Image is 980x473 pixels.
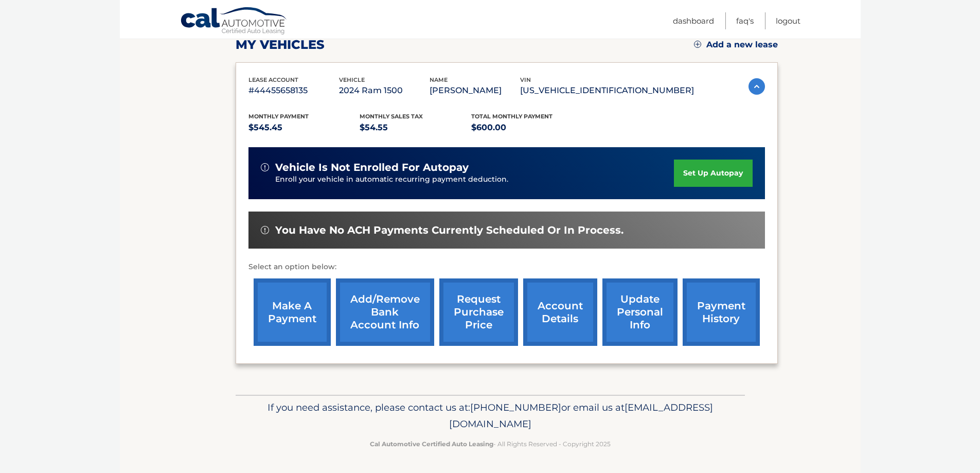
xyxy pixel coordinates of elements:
a: make a payment [254,278,331,346]
h2: my vehicles [236,37,325,52]
a: Cal Automotive [180,7,288,37]
span: Monthly sales Tax [360,113,423,120]
span: vehicle [339,76,365,83]
a: Dashboard [673,12,714,29]
p: If you need assistance, please contact us at: or email us at [242,399,738,432]
span: vehicle is not enrolled for autopay [275,161,469,174]
p: $600.00 [471,120,583,135]
p: $54.55 [360,120,471,135]
p: #44455658135 [248,83,339,98]
span: vin [520,76,531,83]
p: $545.45 [248,120,360,135]
strong: Cal Automotive Certified Auto Leasing [370,440,493,448]
a: Logout [776,12,800,29]
img: alert-white.svg [261,226,269,234]
span: Monthly Payment [248,113,309,120]
a: FAQ's [736,12,754,29]
a: update personal info [602,278,678,346]
a: payment history [683,278,760,346]
span: [EMAIL_ADDRESS][DOMAIN_NAME] [449,401,713,430]
span: You have no ACH payments currently scheduled or in process. [275,224,623,237]
a: request purchase price [439,278,518,346]
p: [PERSON_NAME] [430,83,520,98]
img: accordion-active.svg [749,78,765,95]
p: Select an option below: [248,261,765,273]
p: Enroll your vehicle in automatic recurring payment deduction. [275,174,674,185]
p: 2024 Ram 1500 [339,83,430,98]
span: name [430,76,448,83]
span: [PHONE_NUMBER] [470,401,561,413]
a: Add/Remove bank account info [336,278,434,346]
a: set up autopay [674,160,752,187]
a: account details [523,278,597,346]
a: Add a new lease [694,40,778,50]
span: Total Monthly Payment [471,113,553,120]
p: [US_VEHICLE_IDENTIFICATION_NUMBER] [520,83,694,98]
img: alert-white.svg [261,163,269,171]
span: lease account [248,76,298,83]
img: add.svg [694,41,701,48]
p: - All Rights Reserved - Copyright 2025 [242,439,738,449]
